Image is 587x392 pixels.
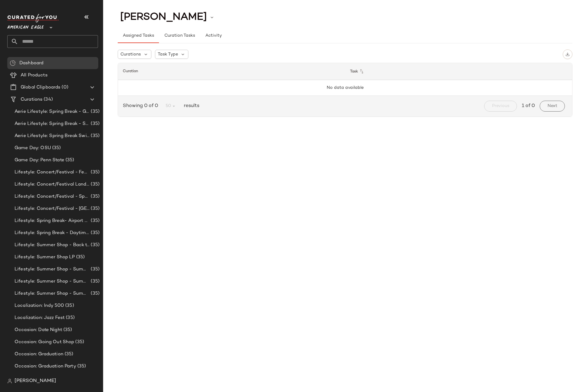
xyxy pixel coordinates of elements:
span: (35) [89,120,100,127]
span: (35) [63,351,73,358]
span: (35) [89,205,100,212]
span: Global Clipboards [21,84,60,91]
img: svg%3e [7,379,12,384]
span: (35) [89,230,100,236]
span: Lifestyle: Concert/Festival - Femme [15,169,89,176]
span: Curation Tasks [164,33,195,38]
span: Localization: Jazz Fest [15,314,65,321]
span: (35) [89,108,100,115]
span: (35) [75,254,85,261]
span: (35) [51,145,61,152]
img: cfy_white_logo.C9jOOHJF.svg [7,14,59,22]
span: (35) [89,217,100,224]
span: Task Type [158,51,178,58]
span: Dashboard [19,60,43,67]
span: (35) [68,375,78,382]
span: Curations [21,96,42,103]
th: Curation [118,63,345,80]
img: svg%3e [10,60,16,66]
span: Occasion: Date Night [15,327,62,333]
span: (0) [60,84,68,91]
span: Assigned Tasks [123,33,154,38]
span: American Eagle [7,21,44,32]
span: [PERSON_NAME] [15,377,56,385]
span: Localization: Indy 500 [15,302,64,309]
span: Lifestyle: Summer Shop - Summer Abroad [15,266,89,273]
span: Lifestyle: Concert/Festival Landing Page [15,181,89,188]
span: (35) [89,193,100,200]
span: Lifestyle: Spring Break - Daytime Casual [15,230,89,236]
span: (35) [89,169,100,176]
span: Lifestyle: Summer Shop - Back to School Essentials [15,242,89,249]
span: (35) [64,302,74,309]
span: (35) [89,181,100,188]
span: Aerie Lifestyle: Spring Break - Sporty [15,120,89,127]
th: Task [345,63,572,80]
td: No data available [118,80,572,96]
span: [PERSON_NAME] [120,12,207,23]
span: Lifestyle: Concert/Festival - [GEOGRAPHIC_DATA] [15,205,89,212]
span: (35) [89,242,100,249]
span: 1 of 0 [522,102,535,110]
span: Aerie Lifestyle: Spring Break - Girly/Femme [15,108,89,115]
span: Occasion: Graduation Party [15,363,76,370]
span: (35) [89,266,100,273]
span: Lifestyle: Summer Shop LP [15,254,75,261]
span: (35) [89,278,100,285]
span: Game Day: OSU [15,145,51,152]
span: Lifestyle: Summer Shop - Summer Internship [15,278,89,285]
span: Occasion: Graduation [15,351,63,358]
span: (35) [74,339,84,346]
button: Next [540,101,565,112]
span: (34) [42,96,53,103]
span: Showing 0 of 0 [123,102,160,110]
span: All Products [21,72,48,79]
span: Occasion: Going Out Shop [15,339,74,346]
span: (35) [89,132,100,139]
span: (35) [64,157,74,164]
span: (35) [65,314,75,321]
span: (35) [76,363,86,370]
span: (35) [62,327,72,333]
span: results [181,102,199,110]
span: Lifestyle: Concert/Festival - Sporty [15,193,89,200]
span: Aerie Lifestyle: Spring Break Swimsuits Landing Page [15,132,89,139]
span: Game Day: Penn State [15,157,64,164]
span: Occasion: Landing Page [15,375,68,382]
span: Lifestyle: Summer Shop - Summer Study Sessions [15,290,89,297]
span: Activity [205,33,222,38]
span: Lifestyle: Spring Break- Airport Style [15,217,89,224]
span: Curations [120,51,141,58]
span: (35) [89,290,100,297]
img: svg%3e [565,52,570,56]
span: Next [547,104,557,109]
